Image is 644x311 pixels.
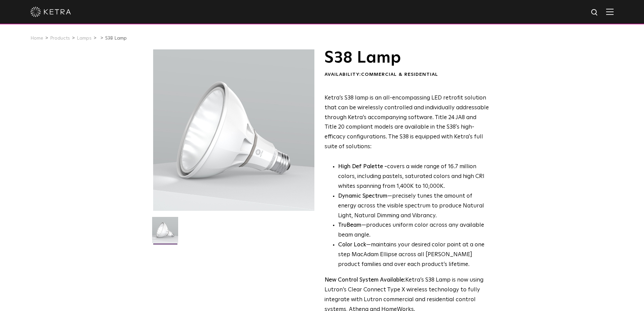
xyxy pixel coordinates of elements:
strong: High Def Palette - [338,164,387,170]
strong: Dynamic Spectrum [338,193,387,199]
img: search icon [591,8,599,17]
li: —produces uniform color across any available beam angle. [338,221,489,240]
li: —maintains your desired color point at a one step MacAdam Ellipse across all [PERSON_NAME] produc... [338,240,489,270]
li: —precisely tunes the amount of energy across the visible spectrum to produce Natural Light, Natur... [338,192,489,221]
img: Hamburger%20Nav.svg [606,8,614,15]
a: S38 Lamp [105,36,127,41]
p: Ketra’s S38 lamp is an all-encompassing LED retrofit solution that can be wirelessly controlled a... [325,93,489,152]
img: ketra-logo-2019-white [30,7,71,17]
div: Availability: [325,71,489,78]
a: Home [30,36,43,41]
span: Commercial & Residential [361,72,438,77]
strong: Color Lock [338,242,366,248]
img: S38-Lamp-Edison-2021-Web-Square [152,217,178,248]
a: Products [50,36,70,41]
strong: New Control System Available: [325,277,405,283]
a: Lamps [77,36,92,41]
p: covers a wide range of 16.7 million colors, including pastels, saturated colors and high CRI whit... [338,162,489,192]
strong: TruBeam [338,222,361,228]
h1: S38 Lamp [325,49,489,66]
